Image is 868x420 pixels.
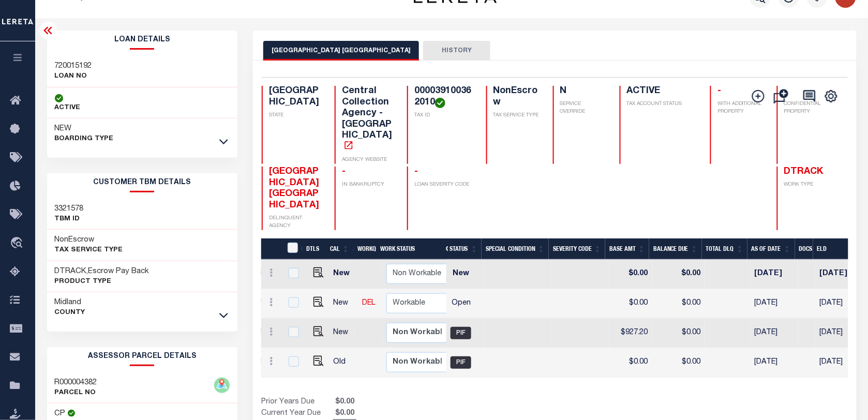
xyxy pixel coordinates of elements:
h3: 720015192 [55,61,92,71]
td: [DATE] [816,260,860,289]
p: ACTIVE [55,103,81,113]
p: AGENCY WEBSITE [342,156,395,164]
td: Current Year Due [261,408,333,419]
h4: N [560,86,607,97]
p: PARCEL NO [55,388,97,398]
th: CAL: activate to sort column ascending [326,238,353,260]
p: TBM ID [55,214,84,224]
h4: [GEOGRAPHIC_DATA] [269,86,322,108]
p: Product Type [55,277,149,287]
th: Severity Code: activate to sort column ascending [549,238,605,260]
th: &nbsp; [281,238,302,260]
span: $0.00 [333,408,356,419]
span: - [717,86,721,96]
p: WITH ADDITIONAL PROPERTY [717,100,765,116]
th: Docs [795,238,813,260]
h4: 000039100362010 [414,86,473,108]
th: DTLS [302,238,326,260]
td: New [330,289,358,319]
p: County [55,308,85,318]
i: travel_explore [10,237,26,250]
span: [GEOGRAPHIC_DATA] [GEOGRAPHIC_DATA] [269,167,319,210]
p: STATE [269,112,322,119]
h2: Loan Details [47,31,238,50]
td: Old [330,348,358,378]
span: PIF [451,327,471,339]
td: New [330,260,358,289]
h3: R000004382 [55,378,97,388]
h3: Midland [55,297,85,308]
p: TAX ID [414,112,473,119]
td: $927.20 [608,319,652,348]
th: Total DLQ: activate to sort column ascending [702,238,747,260]
td: [DATE] [816,289,860,319]
p: DELINQUENT AGENCY [269,215,322,230]
h3: NEW [55,124,114,134]
td: [DATE] [816,319,860,348]
span: - [414,167,418,176]
p: SERVICE OVERRIDE [560,100,607,116]
p: TAX SERVICE TYPE [493,112,541,119]
td: [DATE] [751,348,798,378]
p: LOAN NO [55,71,92,82]
button: HISTORY [423,41,490,61]
td: New [438,260,485,289]
h3: CP [55,409,66,419]
th: WorkQ [353,238,376,260]
span: PIF [451,356,471,369]
p: Tax Service Type [55,245,123,256]
th: As of Date: activate to sort column ascending [747,238,795,260]
td: $0.00 [652,319,705,348]
h3: DTRACK,Escrow Pay Back [55,266,149,277]
h4: ACTIVE [627,86,698,97]
h4: NonEscrow [493,86,541,108]
td: $0.00 [608,289,652,319]
h4: Central Collection Agency - [GEOGRAPHIC_DATA] [342,86,395,153]
td: $0.00 [652,348,705,378]
td: $0.00 [608,260,652,289]
td: Prior Years Due [261,397,333,408]
p: IN BANKRUPTCY [342,181,395,189]
td: New [330,319,358,348]
span: $0.00 [333,397,356,408]
td: $0.00 [652,289,705,319]
th: Special Condition: activate to sort column ascending [482,238,549,260]
td: Open [438,289,485,319]
td: $0.00 [608,348,652,378]
th: Tax Status: activate to sort column ascending [435,238,482,260]
h3: NonEscrow [55,235,123,245]
p: LOAN SEVERITY CODE [414,181,473,189]
th: &nbsp;&nbsp;&nbsp;&nbsp;&nbsp;&nbsp;&nbsp;&nbsp;&nbsp;&nbsp; [261,238,281,260]
td: [DATE] [751,289,798,319]
td: $0.00 [652,260,705,289]
p: TAX ACCOUNT STATUS [627,100,698,108]
th: Balance Due: activate to sort column ascending [649,238,702,260]
th: Base Amt: activate to sort column ascending [605,238,649,260]
th: ELD: activate to sort column ascending [813,238,859,260]
a: DEL [362,299,376,307]
p: BOARDING TYPE [55,134,114,144]
td: [DATE] [816,348,860,378]
td: [DATE] [751,260,798,289]
h3: 3321578 [55,204,84,214]
button: [GEOGRAPHIC_DATA] [GEOGRAPHIC_DATA] [263,41,419,61]
h2: ASSESSOR PARCEL DETAILS [47,347,238,366]
td: [DATE] [751,319,798,348]
span: - [342,167,346,176]
th: Work Status [376,238,446,260]
h2: CUSTOMER TBM DETAILS [47,173,238,192]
